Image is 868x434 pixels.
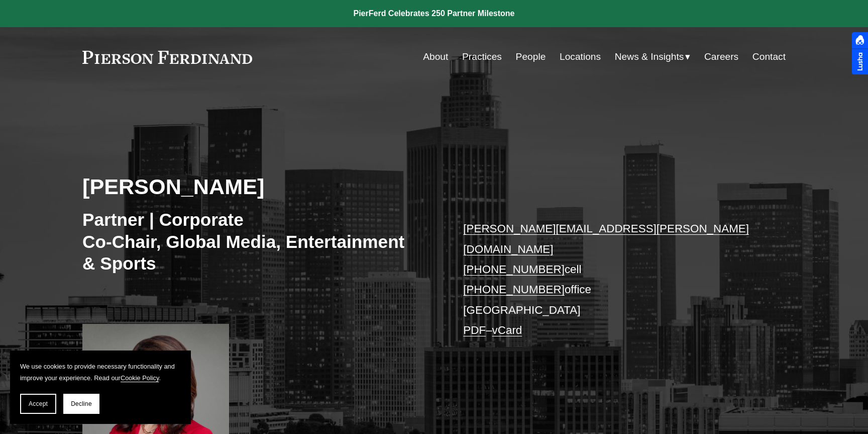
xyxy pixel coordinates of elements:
[615,47,691,66] a: folder dropdown
[71,400,92,407] span: Decline
[82,173,434,200] h2: [PERSON_NAME]
[462,47,502,66] a: Practices
[615,48,684,66] span: News & Insights
[29,400,48,407] span: Accept
[63,394,99,414] button: Decline
[423,47,448,66] a: About
[516,47,546,66] a: People
[463,263,565,276] a: [PHONE_NUMBER]
[20,394,56,414] button: Accept
[560,47,601,66] a: Locations
[463,219,756,340] p: cell office [GEOGRAPHIC_DATA] –
[121,374,159,382] a: Cookie Policy
[492,324,522,336] a: vCard
[20,361,181,384] p: We use cookies to provide necessary functionality and improve your experience. Read our .
[82,209,405,275] h3: Partner | Corporate Co-Chair, Global Media, Entertainment & Sports
[463,283,565,296] a: [PHONE_NUMBER]
[752,47,786,66] a: Contact
[704,47,738,66] a: Careers
[463,324,486,336] a: PDF
[463,222,749,255] a: [PERSON_NAME][EMAIL_ADDRESS][PERSON_NAME][DOMAIN_NAME]
[10,351,191,424] section: Cookie banner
